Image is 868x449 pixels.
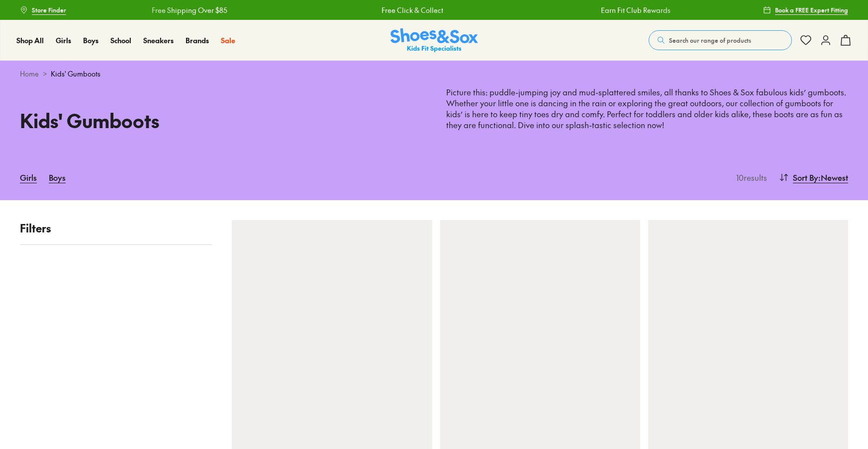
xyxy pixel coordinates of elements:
[110,35,131,45] span: School
[186,35,209,46] a: Brands
[20,69,39,79] a: Home
[143,35,174,46] a: Sneakers
[32,5,66,14] span: Store Finder
[793,171,818,183] span: Sort By
[49,166,66,188] a: Boys
[56,35,71,46] a: Girls
[20,1,66,19] a: Store Finder
[221,35,235,45] span: Sale
[381,5,442,15] a: Free Click & Collect
[649,30,792,50] button: Search our range of products
[390,28,478,53] img: SNS_Logo_Responsive.svg
[732,171,767,183] p: 10 results
[143,35,174,45] span: Sneakers
[16,35,44,46] a: Shop All
[446,87,849,131] p: Picture this: puddle-jumping joy and mud-splattered smiles, all thanks to Shoes & Sox fabulous ki...
[20,220,212,236] p: Filters
[763,1,848,19] a: Book a FREE Expert Fitting
[599,5,669,15] a: Earn Fit Club Rewards
[20,69,848,79] div: >
[186,35,209,45] span: Brands
[51,69,100,79] span: Kids' Gumboots
[150,5,226,15] a: Free Shipping Over $85
[16,35,44,45] span: Shop All
[818,171,848,183] span: : Newest
[775,5,848,14] span: Book a FREE Expert Fitting
[83,35,98,45] span: Boys
[221,35,235,46] a: Sale
[110,35,131,46] a: School
[20,166,37,188] a: Girls
[390,28,478,53] a: Shoes & Sox
[779,166,848,188] button: Sort By:Newest
[56,35,71,45] span: Girls
[20,106,422,135] h1: Kids' Gumboots
[83,35,98,46] a: Boys
[669,36,751,45] span: Search our range of products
